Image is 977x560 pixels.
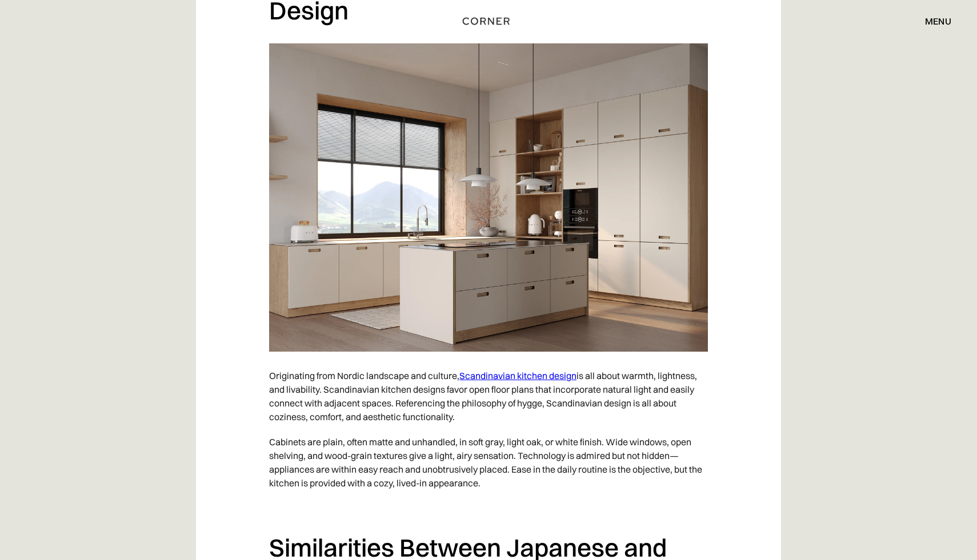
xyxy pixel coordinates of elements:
[269,363,708,429] p: Originating from Nordic landscape and culture, is all about warmth, lightness, and livability. Sc...
[269,429,708,495] p: Cabinets are plain, often matte and unhandled, in soft gray, light oak, or white finish. Wide win...
[914,11,951,31] div: menu
[446,14,530,29] a: home
[459,370,576,381] a: Scandinavian kitchen design
[269,495,708,521] p: ‍
[925,17,951,26] div: menu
